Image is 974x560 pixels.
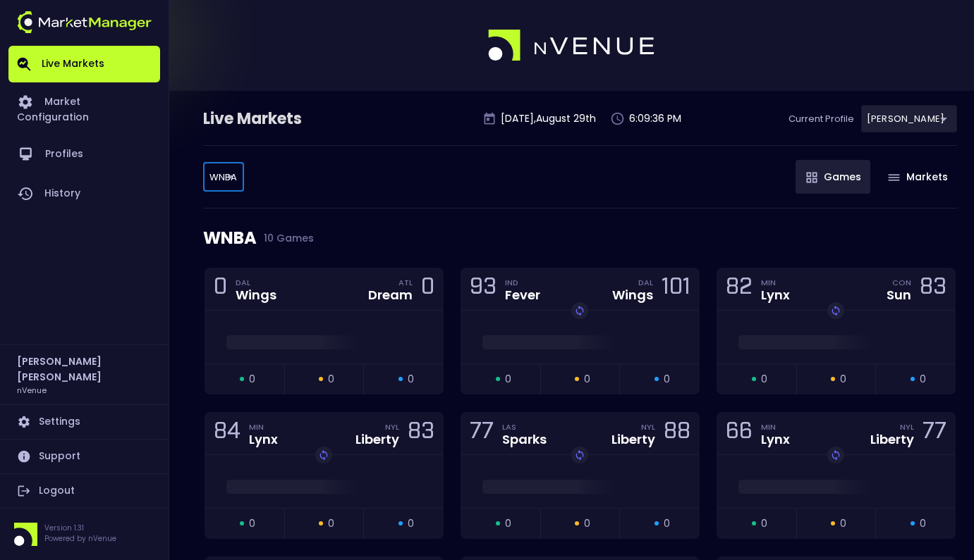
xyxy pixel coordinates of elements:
img: gameIcon [888,174,900,181]
h2: [PERSON_NAME] [PERSON_NAME] [17,354,152,385]
div: Wings [612,289,653,301]
button: Games [796,160,870,194]
span: 0 [920,372,926,387]
h3: nVenue [17,385,47,395]
a: Support [8,440,160,473]
div: 77 [470,421,494,447]
span: 0 [761,516,767,531]
span: 0 [584,372,590,387]
a: History [8,174,160,213]
div: 77 [923,421,946,447]
div: 82 [726,276,753,302]
div: Lynx [761,289,790,301]
span: 10 Games [257,232,314,244]
div: IND [505,277,540,288]
div: 83 [408,421,434,447]
span: 0 [840,516,846,531]
span: 0 [840,372,846,387]
div: ATL [398,277,413,288]
p: [DATE] , August 29 th [501,111,596,126]
p: 6:09:36 PM [629,111,681,126]
p: Version 1.31 [44,523,116,533]
span: 0 [328,516,334,531]
div: 84 [214,421,241,447]
p: Powered by nVenue [44,533,116,544]
img: replayImg [830,449,841,461]
img: logo [488,30,656,62]
div: Liberty [611,433,655,446]
span: 0 [920,516,926,531]
img: gameIcon [806,172,817,183]
div: NYL [900,421,914,433]
div: 83 [920,276,946,302]
div: 0 [421,276,434,302]
img: replayImg [574,449,585,461]
a: Profiles [8,135,160,174]
span: 0 [249,516,255,531]
div: Fever [505,289,540,301]
div: Sun [887,289,911,301]
div: Wings [236,289,276,301]
div: MIN [761,421,790,433]
a: Logout [8,474,160,508]
div: 66 [726,421,753,447]
div: 93 [470,276,497,302]
span: 0 [408,372,414,387]
div: 88 [664,421,690,447]
div: DAL [638,277,653,288]
div: Liberty [355,433,399,446]
div: WNBA [203,209,957,268]
span: 0 [505,372,511,387]
a: Settings [8,405,160,439]
div: Dream [368,289,413,301]
div: Liberty [870,433,914,446]
span: 0 [249,372,255,387]
div: Lynx [761,433,790,446]
div: DAL [236,277,276,288]
span: 0 [664,516,670,531]
span: 0 [505,516,511,531]
div: Lynx [249,433,278,446]
img: logo [17,11,152,33]
a: Live Markets [8,46,160,82]
img: replayImg [318,449,329,461]
div: [PERSON_NAME] [861,105,957,132]
span: 0 [408,516,414,531]
span: 0 [761,372,767,387]
span: 0 [584,516,590,531]
div: 0 [214,276,227,302]
button: Markets [877,160,957,194]
div: 101 [662,276,690,302]
img: replayImg [830,305,841,316]
div: NYL [641,421,655,433]
a: Market Configuration [8,82,160,135]
div: Version 1.31Powered by nVenue [8,523,160,546]
div: MIN [761,277,790,288]
div: MIN [249,421,278,433]
div: LAS [502,421,547,433]
div: Live Markets [203,108,375,130]
span: 0 [328,372,334,387]
img: replayImg [574,305,585,316]
div: NYL [385,421,399,433]
p: Current Profile [789,112,854,126]
span: 0 [664,372,670,387]
div: Sparks [502,433,547,446]
div: CON [892,277,911,288]
div: [PERSON_NAME] [203,163,244,192]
